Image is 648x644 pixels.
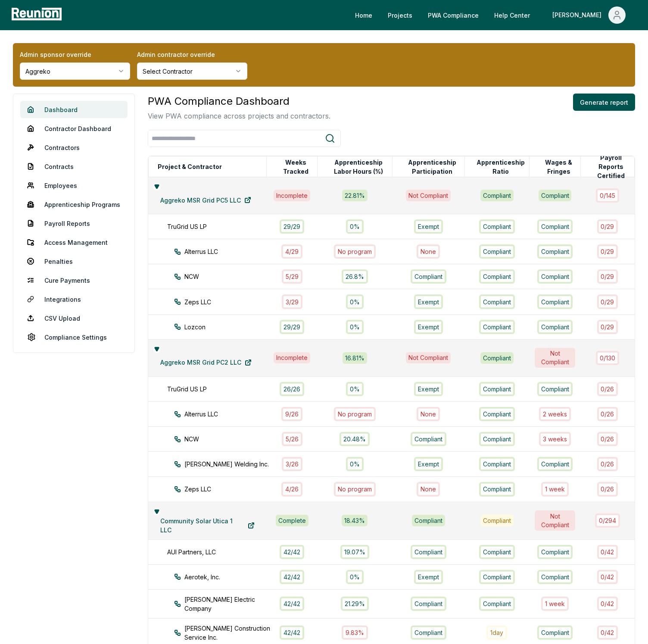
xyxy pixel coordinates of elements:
div: Compliant [479,382,515,396]
div: Incomplete [274,190,310,201]
div: [PERSON_NAME] Construction Service Inc. [174,624,282,642]
div: 0 / 29 [597,219,618,234]
a: Employees [20,177,128,194]
a: Dashboard [20,101,128,118]
div: 18.43 % [342,515,368,526]
div: Compliant [479,320,515,334]
div: Exempt [414,457,443,471]
a: Payroll Reports [20,215,128,232]
div: Alterrus LLC [174,247,282,256]
div: 0 / 42 [597,570,618,584]
div: 0% [346,570,364,584]
button: Generate report [573,94,635,111]
div: Compliant [537,219,573,234]
div: None [417,407,440,421]
div: 0 / 26 [597,432,618,446]
div: Not Compliant [406,190,451,201]
div: 42 / 42 [280,570,304,584]
div: Compliant [479,545,515,559]
div: 3 week s [539,432,571,446]
button: Weeks Tracked [274,158,317,175]
div: 0 / 26 [597,382,618,396]
div: Compliant [479,244,515,259]
div: None [417,482,440,496]
div: Compliant [411,432,446,446]
p: View PWA compliance across projects and contractors. [148,111,330,121]
div: Compliant [479,570,515,584]
div: Not Compliant [406,352,451,363]
div: 4 / 29 [281,244,302,259]
label: Admin sponsor override [20,50,130,59]
div: Not Compliant [535,348,576,368]
a: Contractor Dashboard [20,120,128,137]
div: NCW [174,435,282,444]
div: Compliant [412,515,445,526]
div: 21.29% [341,597,369,611]
div: 0 / 42 [597,597,618,611]
div: 0 / 42 [597,545,618,559]
div: 0% [346,294,364,309]
a: Projects [381,6,419,24]
div: Compliant [537,457,573,471]
a: Penalties [20,253,128,270]
div: Compliant [411,625,446,640]
div: 9.83% [342,625,368,640]
div: 0% [346,457,364,471]
div: 42 / 42 [280,545,304,559]
button: Payroll Reports Certified [588,158,634,175]
div: Compliant [480,352,514,364]
div: Compliant [537,320,573,334]
div: Compliant [537,570,573,584]
a: Aggreko MSR Grid PC2 LLC [153,354,259,371]
div: 0 / 294 [595,513,620,528]
div: 0 / 26 [597,407,618,421]
a: Home [348,6,379,24]
a: Aggreko MSR Grid PC5 LLC [153,191,258,209]
div: Compliant [479,294,515,309]
div: 3 / 29 [282,294,302,309]
a: CSV Upload [20,309,128,327]
div: 29 / 29 [280,320,304,334]
div: NCW [174,272,282,281]
div: Compliant [411,269,446,284]
div: Compliant [537,625,573,640]
div: Compliant [479,407,515,421]
div: Exempt [414,570,443,584]
a: Apprenticeship Programs [20,196,128,213]
div: 0 / 130 [596,351,619,365]
a: Compliance Settings [20,328,128,346]
a: Contracts [20,158,128,175]
div: Compliant [479,597,515,611]
div: Not Compliant [535,510,576,530]
div: 22.81 % [342,190,368,201]
div: Compliant [479,432,515,446]
div: Exempt [414,382,443,396]
div: 16.81 % [343,352,367,364]
div: TruGrid US LP [167,222,275,231]
button: [PERSON_NAME] [545,6,632,24]
div: 42 / 42 [280,597,304,611]
div: 0% [346,320,364,334]
a: PWA Compliance [421,6,486,24]
div: None [417,244,440,259]
label: Admin contractor override [137,50,247,59]
div: Compliant [479,457,515,471]
div: 26 / 26 [280,382,304,396]
div: Compliant [539,190,572,201]
div: 0% [346,219,364,234]
div: 19.07% [340,545,369,559]
div: [PERSON_NAME] Electric Company [174,595,282,613]
div: Compliant [411,597,446,611]
div: Lozcon [174,322,282,331]
div: Incomplete [274,352,310,363]
div: 5 / 26 [282,432,302,446]
div: TruGrid US LP [167,385,275,394]
div: 29 / 29 [280,219,304,234]
div: Aerotek, Inc. [174,572,282,581]
nav: Main [348,6,639,24]
div: 0 / 29 [597,294,618,309]
a: Cure Payments [20,272,128,289]
div: Compliant [537,269,573,284]
div: 0 / 42 [597,625,618,640]
div: [PERSON_NAME] [552,6,605,24]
